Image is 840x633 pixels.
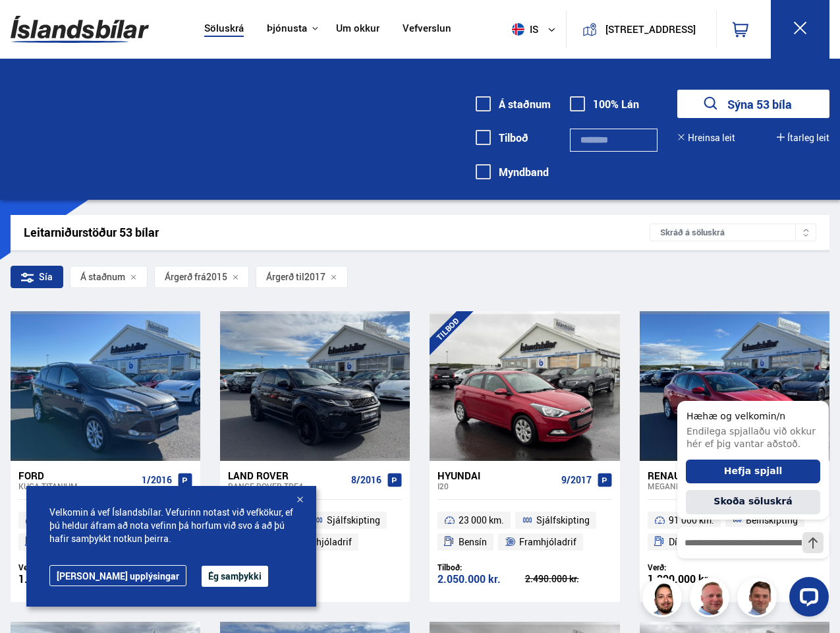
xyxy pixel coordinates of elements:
[459,512,504,528] span: 23 000 km.
[648,574,735,585] div: 1.290.000 kr.
[476,132,528,144] label: Tilboð
[519,534,576,550] span: Framhjóladrif
[430,461,619,602] a: Hyundai i20 9/2017 23 000 km. Sjálfskipting Bensín Framhjóladrif Tilboð: 2.050.000 kr. 2.490.000 kr.
[648,481,766,491] div: Megane
[18,574,105,585] div: 1.990.000 kr.
[648,469,766,481] div: Renault
[507,10,566,49] button: is
[11,8,149,51] img: G0Ugv5HjCgRt.svg
[49,565,186,586] a: [PERSON_NAME] upplýsingar
[644,580,684,619] img: nhp88E3Fdnt1Opn2.png
[437,562,524,572] div: Tilboð:
[202,566,268,587] button: Ég samþykki
[403,22,451,36] a: Vefverslun
[80,272,125,282] span: Á staðnum
[667,377,834,627] iframe: LiveChat chat widget
[574,11,708,48] a: [STREET_ADDRESS]
[18,481,136,491] div: Kuga TITANIUM
[142,475,172,485] span: 1/2016
[228,469,346,481] div: Land Rover
[650,224,816,241] div: Skráð á söluskrá
[11,266,63,288] div: Sía
[459,534,487,550] span: Bensín
[267,22,307,35] button: Þjónusta
[476,98,551,110] label: Á staðnum
[507,23,540,36] span: is
[304,272,325,282] span: 2017
[24,226,650,239] div: Leitarniðurstöður 53 bílar
[512,23,524,36] img: svg+xml;base64,PHN2ZyB4bWxucz0iaHR0cDovL3d3dy53My5vcmcvMjAwMC9zdmciIHdpZHRoPSI1MTIiIGhlaWdodD0iNT...
[300,534,352,550] span: Fjórhjóladrif
[561,475,592,485] span: 9/2017
[266,272,304,282] span: Árgerð til
[220,461,410,602] a: Land Rover Range Rover TDE4 8/2016 67 000 km. Sjálfskipting Dísil Fjórhjóladrif Verð: 3.590.000 kr.
[640,461,829,602] a: Renault Megane 6/2016 91 000 km. Beinskipting Dísil Framhjóladrif Verð: 1.290.000 kr.
[327,512,380,528] span: Sjálfskipting
[11,461,200,602] a: Ford Kuga TITANIUM 1/2016 154 000 km. Sjálfskipting Dísil Fjórhjóladrif Verð: 1.990.000 kr.
[351,475,381,485] span: 8/2016
[336,22,379,36] a: Um okkur
[476,166,549,178] label: Myndband
[49,506,293,545] span: Velkomin á vef Íslandsbílar. Vefurinn notast við vefkökur, ef þú heldur áfram að nota vefinn þá h...
[648,562,735,572] div: Verð:
[165,272,206,282] span: Árgerð frá
[437,469,555,481] div: Hyundai
[677,90,829,118] button: Sýna 53 bíla
[437,574,524,585] div: 2.050.000 kr.
[536,512,590,528] span: Sjálfskipting
[677,133,735,143] button: Hreinsa leit
[18,562,105,572] div: Verð:
[525,574,612,584] div: 2.490.000 kr.
[570,98,639,110] label: 100% Lán
[602,24,699,35] button: [STREET_ADDRESS]
[18,469,136,481] div: Ford
[777,133,829,143] button: Ítarleg leit
[437,481,555,491] div: i20
[206,272,227,282] span: 2015
[228,481,346,491] div: Range Rover TDE4
[204,22,244,36] a: Söluskrá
